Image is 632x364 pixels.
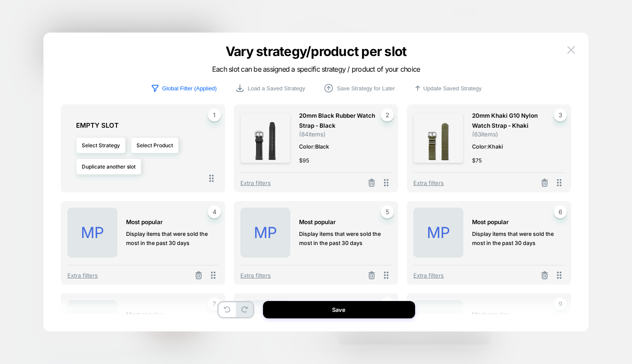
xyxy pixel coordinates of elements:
span: $ 75 [472,156,482,165]
button: Save Strategy for Later [321,83,398,94]
span: Color: Black [299,142,383,151]
span: Display items that were sold the most in the past 30 days [299,229,383,248]
p: Vary strategy/product per slot [148,43,484,59]
span: MOST POPULAR [299,217,336,227]
img: 3d3bc13678c5297a8ea52e3703fed4d3a7f764cfd587b34963db26317edf7504.png [413,113,463,163]
span: 5 [381,205,394,218]
span: Each slot can be assigned a specific strategy / product of your choice [212,65,420,73]
span: MOST POPULAR [472,217,509,227]
span: Extra filters [413,272,444,279]
p: Load a Saved Strategy [248,85,305,92]
span: $ 95 [299,156,309,165]
span: Color: Khaki [472,142,556,151]
span: MP [427,223,449,242]
p: Save Strategy for Later [337,85,395,92]
span: ( 84 items) [299,131,326,138]
span: 20mm Khaki G10 Nylon Watch Strap - Khaki [472,111,556,131]
span: ( 63 items) [472,131,498,138]
span: Extra filters [413,179,444,186]
span: 20mm Black Rubber Watch Strap - Black [299,111,383,131]
button: Update Saved Strategy [411,83,484,93]
span: 8 [381,298,394,311]
span: 2 [381,109,394,122]
span: Display items that were sold the most in the past 30 days [472,229,556,248]
button: Save [263,301,415,318]
p: Update Saved Strategy [423,85,482,92]
button: Load a Saved Strategy [233,83,308,93]
img: 3d2ddd00b000341b5da33ff4148d581cfbb215d43729e7a88f1f8b30b4fc359f.png [240,113,290,163]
